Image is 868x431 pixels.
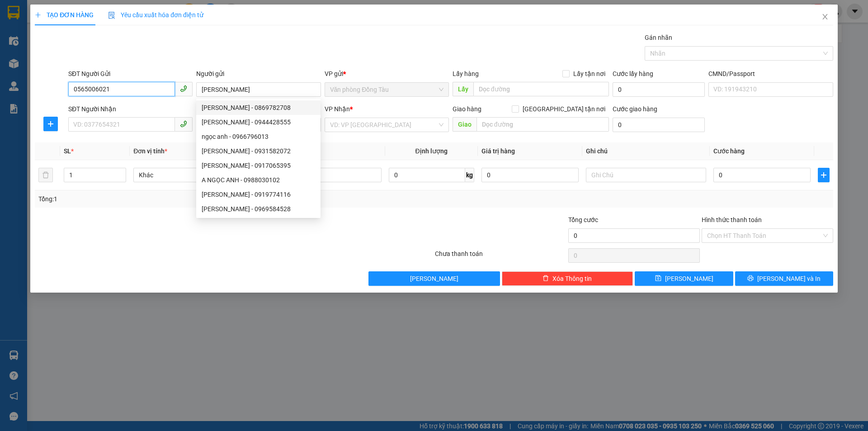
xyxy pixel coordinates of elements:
span: Văn phòng Đồng Tàu [330,83,443,96]
button: printer[PERSON_NAME] và In [735,271,833,286]
span: SL [64,147,71,155]
span: plus [35,12,41,18]
div: NGỌC ANH - 0869782708 [196,100,321,115]
label: Cước giao hàng [613,105,657,113]
span: Tổng cước [568,216,598,223]
span: Giá trị hàng [481,147,515,155]
div: [PERSON_NAME] - 0944428555 [202,117,315,127]
div: NGỌC ANH - 0944428555 [196,115,321,129]
div: Người gửi [196,69,321,79]
input: Cước lấy hàng [613,82,705,97]
span: plus [44,120,57,128]
input: Dọc đường [476,117,609,132]
span: Cước hàng [713,147,745,155]
div: ngọc anh - 0966796013 [196,129,321,144]
span: Định lượng [415,147,448,155]
span: Giao [453,117,476,132]
span: phone [180,120,187,128]
label: Cước lấy hàng [613,70,653,77]
div: [PERSON_NAME] - 0869782708 [202,103,315,113]
input: VD: Bàn, Ghế [261,168,381,182]
span: VP Nhận [325,105,350,113]
span: Lấy hàng [453,70,479,77]
b: 36 Limousine [95,10,160,22]
input: Cước giao hàng [613,118,705,132]
li: Hotline: 1900888999 [50,56,205,67]
span: Khác [139,168,248,182]
span: Lấy [453,82,473,96]
span: phone [180,85,187,92]
button: plus [818,168,830,182]
span: [PERSON_NAME] [410,274,458,284]
div: [PERSON_NAME] - 0969584528 [202,204,315,214]
span: Giao hàng [453,105,481,113]
span: [PERSON_NAME] và In [757,274,821,284]
span: save [655,275,661,282]
div: [PERSON_NAME] - 0931582072 [202,146,315,156]
div: A NGỌC ANH - 0988030102 [196,173,321,187]
span: [PERSON_NAME] [665,274,713,284]
div: NGỌC ANH - 0917065395 [196,158,321,173]
span: Đơn vị tính [133,147,167,155]
div: CMND/Passport [708,69,833,79]
span: [GEOGRAPHIC_DATA] tận nơi [519,104,609,114]
img: icon [108,12,115,19]
span: Lấy tận nơi [570,69,609,79]
div: Chưa thanh toán [434,249,567,265]
button: plus [43,117,58,131]
span: printer [747,275,754,282]
input: Dọc đường [473,82,609,96]
div: SĐT Người Nhận [68,104,193,114]
div: VP gửi [325,69,449,79]
div: ngọc anh - 0919774116 [196,187,321,202]
span: Yêu cầu xuất hóa đơn điện tử [108,11,203,19]
span: close [821,13,829,20]
span: delete [542,275,549,282]
div: NGỌC ANH - 0969584528 [196,202,321,216]
div: NGỌC ANH - 0931582072 [196,144,321,158]
span: kg [465,168,474,182]
button: delete [38,168,53,182]
span: TẠO ĐƠN HÀNG [35,11,94,19]
th: Ghi chú [582,142,710,160]
div: [PERSON_NAME] - 0919774116 [202,189,315,199]
div: ngọc anh - 0966796013 [202,132,315,142]
div: Tổng: 1 [38,194,335,204]
div: SĐT Người Gửi [68,69,193,79]
span: Xóa Thông tin [552,274,592,284]
button: Close [812,5,838,30]
li: 01A03 [GEOGRAPHIC_DATA], [GEOGRAPHIC_DATA] ( bên cạnh cây xăng bến xe phía Bắc cũ) [50,22,205,56]
label: Gán nhãn [645,34,672,41]
div: A NGỌC ANH - 0988030102 [202,175,315,185]
input: 0 [481,168,579,182]
span: plus [818,171,829,179]
div: [PERSON_NAME] - 0917065395 [202,161,315,171]
label: Hình thức thanh toán [702,216,762,223]
input: Ghi Chú [586,168,706,182]
button: save[PERSON_NAME] [635,271,733,286]
button: deleteXóa Thông tin [502,271,633,286]
img: logo.jpg [11,11,57,57]
button: [PERSON_NAME] [368,271,500,286]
